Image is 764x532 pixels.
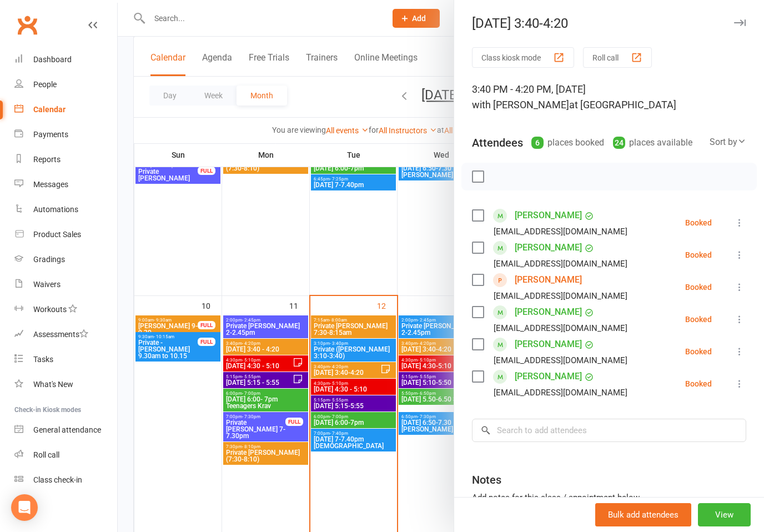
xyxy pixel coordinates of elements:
[14,347,117,372] a: Tasks
[685,219,712,227] div: Booked
[14,147,117,172] a: Reports
[685,380,712,388] div: Booked
[14,97,117,122] a: Calendar
[685,315,712,323] div: Booked
[33,130,68,139] div: Payments
[33,230,81,239] div: Product Sales
[33,255,65,264] div: Gradings
[494,289,627,303] div: [EMAIL_ADDRESS][DOMAIN_NAME]
[14,47,117,72] a: Dashboard
[531,137,544,149] div: 6
[494,257,627,271] div: [EMAIL_ADDRESS][DOMAIN_NAME]
[11,494,38,521] div: Open Intercom Messenger
[710,135,746,149] div: Sort by
[494,321,627,335] div: [EMAIL_ADDRESS][DOMAIN_NAME]
[515,271,582,289] a: [PERSON_NAME]
[33,475,82,484] div: Class check-in
[14,468,117,493] a: Class kiosk mode
[685,348,712,355] div: Booked
[595,503,691,526] button: Bulk add attendees
[13,11,41,39] a: Clubworx
[613,135,692,150] div: places available
[33,55,72,64] div: Dashboard
[698,503,751,526] button: View
[14,418,117,443] a: General attendance kiosk mode
[14,372,117,397] a: What's New
[515,368,582,385] a: [PERSON_NAME]
[33,305,67,314] div: Workouts
[14,272,117,297] a: Waivers
[515,303,582,321] a: [PERSON_NAME]
[14,197,117,222] a: Automations
[33,355,53,364] div: Tasks
[454,16,764,31] div: [DATE] 3:40-4:20
[14,322,117,347] a: Assessments
[583,47,652,68] button: Roll call
[33,105,66,114] div: Calendar
[515,207,582,224] a: [PERSON_NAME]
[14,297,117,322] a: Workouts
[685,251,712,259] div: Booked
[33,280,61,289] div: Waivers
[472,135,523,150] div: Attendees
[472,491,746,504] div: Add notes for this class / appointment below
[33,205,78,214] div: Automations
[33,330,88,339] div: Assessments
[33,380,73,389] div: What's New
[515,335,582,353] a: [PERSON_NAME]
[14,222,117,247] a: Product Sales
[531,135,604,150] div: places booked
[14,247,117,272] a: Gradings
[613,137,625,149] div: 24
[494,353,627,368] div: [EMAIL_ADDRESS][DOMAIN_NAME]
[494,385,627,400] div: [EMAIL_ADDRESS][DOMAIN_NAME]
[472,419,746,442] input: Search to add attendees
[33,155,61,164] div: Reports
[569,99,676,111] span: at [GEOGRAPHIC_DATA]
[14,443,117,468] a: Roll call
[515,239,582,257] a: [PERSON_NAME]
[472,472,501,488] div: Notes
[494,224,627,239] div: [EMAIL_ADDRESS][DOMAIN_NAME]
[14,72,117,97] a: People
[33,80,57,89] div: People
[472,47,574,68] button: Class kiosk mode
[685,283,712,291] div: Booked
[33,450,59,459] div: Roll call
[14,172,117,197] a: Messages
[472,99,569,111] span: with [PERSON_NAME]
[14,122,117,147] a: Payments
[472,82,746,113] div: 3:40 PM - 4:20 PM, [DATE]
[33,180,68,189] div: Messages
[33,425,101,434] div: General attendance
